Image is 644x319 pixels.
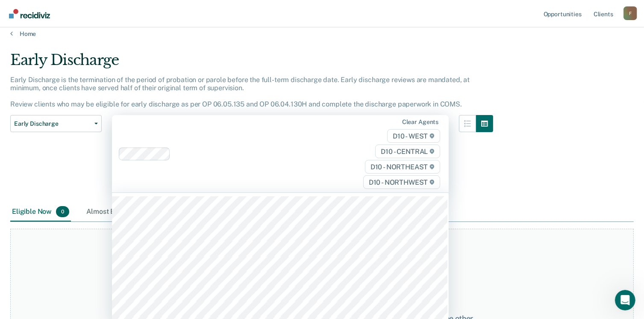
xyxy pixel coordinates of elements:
[10,51,493,76] div: Early Discharge
[623,6,637,20] button: Profile dropdown button
[10,203,71,222] div: Eligible Now0
[363,175,440,189] span: D10 - NORTHWEST
[402,118,438,126] div: Clear agents
[56,206,69,217] span: 0
[615,290,635,310] iframe: Intercom live chat
[623,6,637,20] div: F
[10,115,102,132] button: Early Discharge
[365,160,440,174] span: D10 - NORTHEAST
[85,203,153,222] div: Almost Eligible1
[9,9,50,18] img: Recidiviz
[14,120,91,127] span: Early Discharge
[10,30,634,38] a: Home
[375,145,440,158] span: D10 - CENTRAL
[10,76,470,109] p: Early Discharge is the termination of the period of probation or parole before the full-term disc...
[387,129,440,143] span: D10 - WEST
